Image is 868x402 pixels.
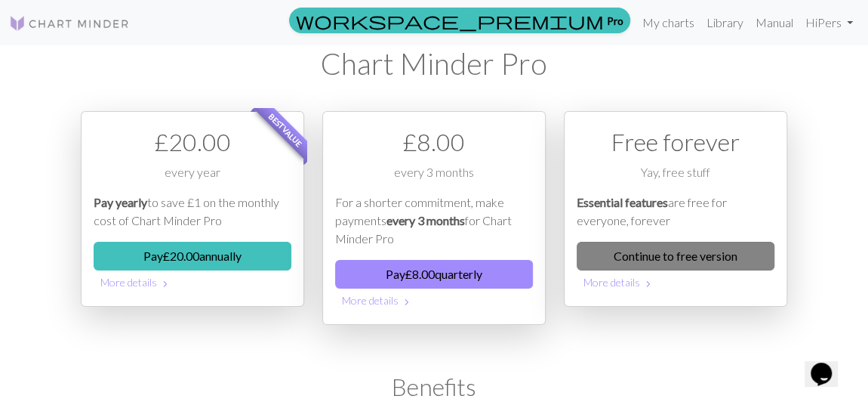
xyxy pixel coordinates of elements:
span: chevron_right [401,295,413,310]
a: HiPers [799,8,859,38]
span: workspace_premium [296,10,604,31]
div: £ 8.00 [335,124,533,160]
div: Free option [564,111,787,307]
img: Logo [9,14,130,32]
a: Library [700,8,749,38]
a: Manual [749,8,799,38]
button: More details [335,289,533,312]
div: Yay, free stuff [577,163,774,193]
button: More details [94,271,291,294]
span: Best value [254,98,318,162]
a: My charts [636,8,700,38]
h1: Chart Minder Pro [81,45,787,81]
div: Free forever [577,124,774,160]
div: every 3 months [335,163,533,193]
h2: Benefits [81,373,787,402]
em: every 3 months [386,213,465,227]
span: chevron_right [642,277,654,292]
em: Essential features [577,195,668,209]
span: chevron_right [159,277,171,292]
button: Pay£20.00annually [94,242,291,271]
a: Pro [289,8,630,33]
div: Payment option 1 [81,111,304,307]
div: every year [94,163,291,193]
a: Continue to free version [577,242,774,271]
div: Payment option 2 [322,111,546,325]
button: Pay£8.00quarterly [335,260,533,289]
p: For a shorter commitment, make payments for Chart Minder Pro [335,193,533,248]
p: are free for everyone, forever [577,193,774,230]
iframe: chat widget [805,342,853,387]
em: Pay yearly [94,195,147,209]
p: to save £1 on the monthly cost of Chart Minder Pro [94,193,291,230]
button: More details [577,271,774,294]
div: £ 20.00 [94,124,291,160]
